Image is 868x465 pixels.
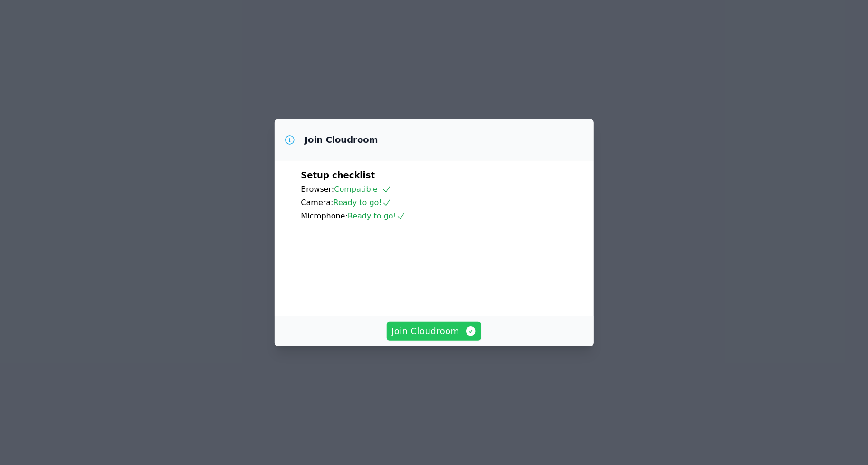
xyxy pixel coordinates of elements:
h3: Join Cloudroom [305,134,378,146]
span: Browser: [301,185,334,194]
span: Ready to go! [334,198,391,207]
span: Camera: [301,198,334,207]
span: Compatible [334,185,391,194]
span: Setup checklist [301,170,375,180]
span: Join Cloudroom [391,325,477,338]
button: Join Cloudroom [387,322,481,341]
span: Ready to go! [348,211,406,220]
span: Microphone: [301,211,348,220]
